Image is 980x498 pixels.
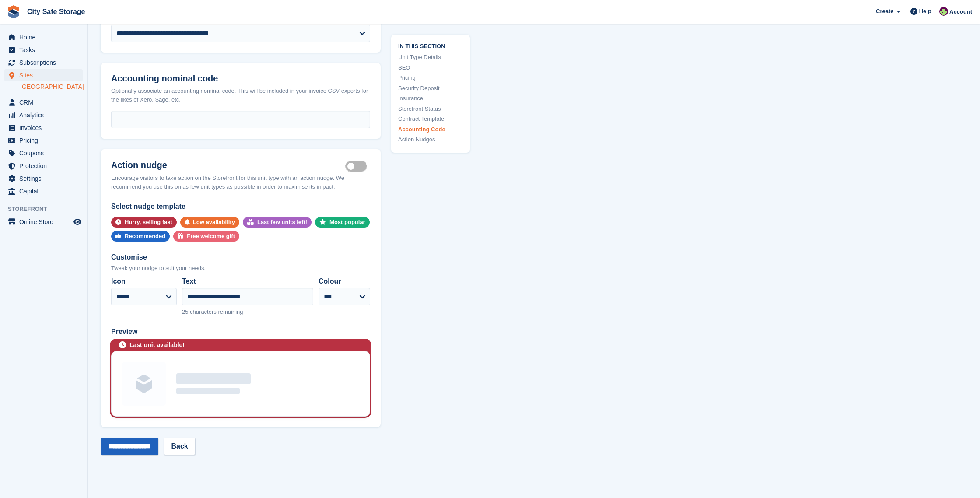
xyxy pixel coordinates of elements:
[939,7,948,16] img: Richie Miller
[876,7,893,16] span: Create
[111,160,346,170] h2: Action nudge
[398,125,463,133] a: Accounting Code
[111,201,370,212] div: Select nudge template
[190,309,243,315] span: characters remaining
[111,231,170,242] button: Recommended
[24,4,88,19] a: City Safe Storage
[398,63,463,72] a: SEO
[4,134,83,147] a: menu
[4,185,83,197] a: menu
[398,41,463,49] span: In this section
[19,96,72,109] span: CRM
[111,217,177,228] button: Hurry, selling fast
[4,31,83,43] a: menu
[398,94,463,103] a: Insurance
[180,217,239,228] button: Low availability
[398,53,463,62] a: Unit Type Details
[346,166,370,167] label: Is active
[4,56,83,69] a: menu
[19,147,72,159] span: Coupons
[111,264,370,273] div: Tweak your nudge to suit your needs.
[19,69,72,81] span: Sites
[949,7,972,16] span: Account
[315,217,370,228] button: Most popular
[111,326,370,337] div: Preview
[19,134,72,147] span: Pricing
[8,205,87,214] span: Storefront
[129,340,185,350] div: Last unit available!
[19,56,72,69] span: Subscriptions
[19,216,72,228] span: Online Store
[4,109,83,121] a: menu
[125,217,172,228] div: Hurry, selling fast
[398,135,463,144] a: Action Nudges
[318,276,370,287] label: Colour
[4,216,83,228] a: menu
[182,309,188,315] span: 25
[243,217,311,228] button: Last few units left!
[19,172,72,185] span: Settings
[20,83,83,91] a: [GEOGRAPHIC_DATA]
[4,69,83,81] a: menu
[19,185,72,197] span: Capital
[173,231,239,242] button: Free welcome gift
[164,438,195,455] a: Back
[4,122,83,134] a: menu
[19,122,72,134] span: Invoices
[19,44,72,56] span: Tasks
[7,5,20,18] img: stora-icon-8386f47178a22dfd0bd8f6a31ec36ba5ce8667c1dd55bd0f319d3a0aa187defe.svg
[122,362,166,406] img: Unit group image placeholder
[4,44,83,56] a: menu
[111,87,370,104] div: Optionally associate an accounting nominal code. This will be included in your invoice CSV export...
[4,160,83,172] a: menu
[111,74,370,84] h2: Accounting nominal code
[125,231,165,242] div: Recommended
[182,276,313,287] label: Text
[398,104,463,113] a: Storefront Status
[4,147,83,159] a: menu
[398,84,463,92] a: Security Deposit
[257,217,307,228] div: Last few units left!
[111,276,177,287] label: Icon
[193,217,235,228] div: Low availability
[72,217,83,227] a: Preview store
[4,172,83,185] a: menu
[398,115,463,123] a: Contract Template
[19,160,72,172] span: Protection
[4,96,83,109] a: menu
[19,109,72,121] span: Analytics
[919,7,931,16] span: Help
[111,252,370,263] div: Customise
[329,217,365,228] div: Most popular
[19,31,72,43] span: Home
[398,74,463,82] a: Pricing
[111,174,370,191] div: Encourage visitors to take action on the Storefront for this unit type with an action nudge. We r...
[187,231,235,242] div: Free welcome gift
